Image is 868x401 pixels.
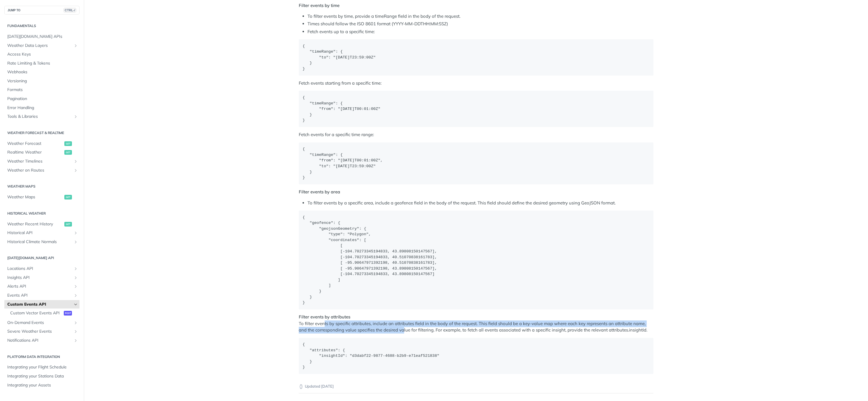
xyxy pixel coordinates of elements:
[4,318,79,327] a: On-Demand EventsShow subpages for On-Demand Events
[4,300,79,309] a: Custom Events APIHide subpages for Custom Events API
[303,215,442,305] span: { "geofence": { "geojsonGeometry": { "type": "Polygon", "coordinates": [ [ [-104.70273345194833, ...
[7,87,78,93] span: Formats
[4,6,79,15] button: JUMP TOCTRL-/
[4,255,79,261] h2: [DATE][DOMAIN_NAME] API
[4,238,79,246] a: Historical Climate NormalsShow subpages for Historical Climate Normals
[7,309,79,318] a: Custom Vector Events APIpost
[4,336,79,345] a: Notifications APIShow subpages for Notifications API
[4,291,79,300] a: Events APIShow subpages for Events API
[299,80,653,87] p: Fetch events starting from a specific time:
[7,284,72,289] span: Alerts API
[73,284,78,289] button: Show subpages for Alerts API
[73,266,78,271] button: Show subpages for Locations API
[73,43,78,48] button: Show subpages for Weather Data Layers
[7,34,78,40] span: [DATE][DOMAIN_NAME] APIs
[4,130,79,136] h2: Weather Forecast & realtime
[7,293,72,298] span: Events API
[7,266,72,272] span: Locations API
[7,105,78,111] span: Error Handling
[4,68,79,76] a: Webhooks
[7,167,72,173] span: Weather on Routes
[7,382,78,388] span: Integrating your Assets
[307,21,653,27] li: Times should follow the ISO 8601 format (YYYY-MM-DDTHH:MM:SSZ)
[4,229,79,237] a: Historical APIShow subpages for Historical API
[4,327,79,336] a: Severe Weather EventsShow subpages for Severe Weather Events
[4,95,79,103] a: Pagination
[7,141,63,147] span: Weather Forecast
[307,13,653,20] li: To filter events by time, provide a timeRange field in the body of the request.
[303,44,380,71] span: { "timeRange": { "to": "[DATE]T23:59:00Z" } }
[307,28,653,35] li: Fetch events up to a specific time:
[4,104,79,112] a: Error Handling
[7,194,63,200] span: Weather Maps
[7,302,72,307] span: Custom Events API
[4,220,79,229] a: Weather Recent Historyget
[7,78,78,84] span: Versioning
[4,211,79,216] h2: Historical Weather
[73,293,78,298] button: Show subpages for Events API
[4,23,79,28] h2: Fundamentals
[4,50,79,59] a: Access Keys
[4,166,79,175] a: Weather on RoutesShow subpages for Weather on Routes
[4,184,79,189] h2: Weather Maps
[4,32,79,41] a: [DATE][DOMAIN_NAME] APIs
[7,320,72,326] span: On-Demand Events
[7,221,63,227] span: Weather Recent History
[4,282,79,291] a: Alerts APIShow subpages for Alerts API
[299,314,350,320] strong: Filter events by attributes
[73,159,78,164] button: Show subpages for Weather Timelines
[73,114,78,119] button: Show subpages for Tools & Libraries
[4,193,79,202] a: Weather Mapsget
[4,77,79,85] a: Versioning
[7,364,78,370] span: Integrating your Flight Schedule
[7,114,72,120] span: Tools & Libraries
[7,69,78,75] span: Webhooks
[4,41,79,50] a: Weather Data LayersShow subpages for Weather Data Layers
[299,131,653,138] p: Fetch events for a specific time range:
[7,275,72,281] span: Insights API
[4,264,79,273] a: Locations APIShow subpages for Locations API
[73,302,78,307] button: Hide subpages for Custom Events API
[7,158,72,164] span: Weather Timelines
[63,8,76,13] span: CTRL-/
[7,230,72,236] span: Historical API
[7,373,78,379] span: Integrating your Stations Data
[4,273,79,282] a: Insights APIShow subpages for Insights API
[299,384,653,389] p: Updated [DATE]
[73,168,78,173] button: Show subpages for Weather on Routes
[4,85,79,94] a: Formats
[64,195,72,199] span: get
[73,231,78,235] button: Show subpages for Historical API
[73,329,78,334] button: Show subpages for Severe Weather Events
[303,147,388,180] span: { "timeRange": { "from": "[DATE]T00:01:00Z", "to": "[DATE]T23:59:00Z" } }
[7,149,63,155] span: Realtime Weather
[7,329,72,334] span: Severe Weather Events
[4,157,79,166] a: Weather TimelinesShow subpages for Weather Timelines
[7,43,72,49] span: Weather Data Layers
[4,59,79,68] a: Rate Limiting & Tokens
[4,148,79,157] a: Realtime Weatherget
[73,275,78,280] button: Show subpages for Insights API
[7,96,78,102] span: Pagination
[303,95,385,122] span: { "timeRange": { "from": "[DATE]T00:01:00Z" } }
[7,51,78,57] span: Access Keys
[4,381,79,390] a: Integrating your Assets
[4,112,79,121] a: Tools & LibrariesShow subpages for Tools & Libraries
[64,141,72,146] span: get
[299,314,653,334] p: To filter events by specific attributes, include an attributes field in the body of the request. ...
[303,342,444,369] span: { "attributes": { "insightId": "d3dabf22-9877-4688-b2b9-e71eaf521838" } }
[73,240,78,244] button: Show subpages for Historical Climate Normals
[7,239,72,245] span: Historical Climate Normals
[299,189,340,195] strong: Filter events by area
[4,139,79,148] a: Weather Forecastget
[4,363,79,372] a: Integrating your Flight Schedule
[4,354,79,359] h2: Platform DATA integration
[73,338,78,343] button: Show subpages for Notifications API
[7,338,72,343] span: Notifications API
[299,3,340,8] strong: Filter events by time
[10,310,62,316] span: Custom Vector Events API
[4,372,79,381] a: Integrating your Stations Data
[64,311,72,316] span: post
[64,150,72,155] span: get
[307,200,653,206] li: To filter events by a specific area, include a geofence field in the body of the request. This fi...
